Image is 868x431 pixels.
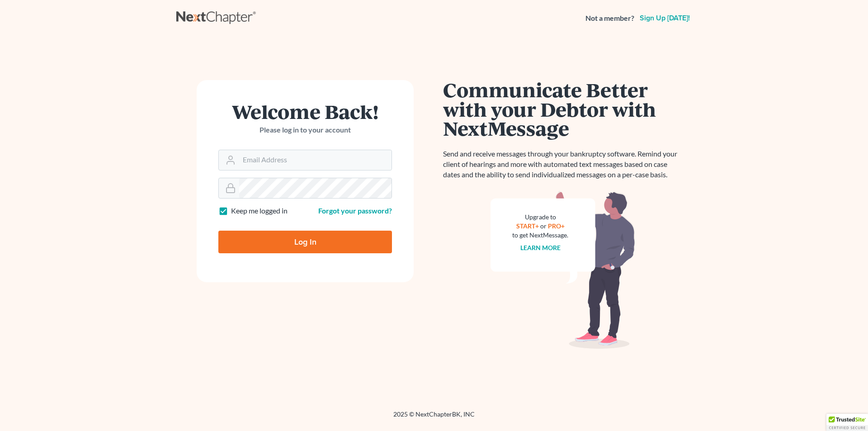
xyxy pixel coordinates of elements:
[318,206,392,215] a: Forgot your password?
[491,191,635,349] img: nextmessage_bg-59042aed3d76b12b5cd301f8e5b87938c9018125f34e5fa2b7a6b67550977c72.svg
[585,13,634,24] strong: Not a member?
[231,206,288,216] label: Keep me logged in
[176,410,692,426] div: 2025 © NextChapterBK, INC
[218,102,392,121] h1: Welcome Back!
[218,125,392,135] p: Please log in to your account
[512,213,568,222] div: Upgrade to
[520,244,561,251] a: Learn more
[443,80,683,138] h1: Communicate Better with your Debtor with NextMessage
[443,149,683,180] p: Send and receive messages through your bankruptcy software. Remind your client of hearings and mo...
[826,414,868,431] div: TrustedSite Certified
[548,222,565,230] a: PRO+
[239,150,392,170] input: Email Address
[638,14,692,22] a: Sign up [DATE]!
[218,231,392,253] input: Log In
[540,222,547,230] span: or
[516,222,539,230] a: START+
[512,231,568,240] div: to get NextMessage.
